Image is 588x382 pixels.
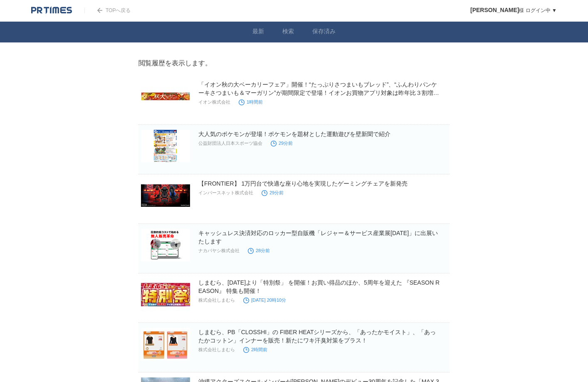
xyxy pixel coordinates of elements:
p: インバースネット株式会社 [198,190,253,196]
time: 2時間前 [243,347,267,352]
p: 公益財団法人日本スポーツ協会 [198,140,262,146]
p: ナカバヤシ株式会社 [198,248,240,254]
div: 閲覧履歴を表示します。 [138,59,450,68]
p: イオン株式会社 [198,99,230,105]
time: 29分前 [262,190,284,195]
img: キャッシュレス決済対応のロッカー型自販機「レジャー＆サービス産業展2025」に出展いたします [141,229,190,261]
a: 「イオン秋の大ベーカリーフェア」開催！“たっぷりさつまいもブレッド”、“ふんわりパンケーキさつまいも＆マーガリン”が期間限定で登場！イオンお買物アプリ対象は昨年比３割増で家族みんなに嬉しいラインアップ [198,81,439,104]
img: 大人気のポケモンが登場！ポケモンを題材とした運動遊びを壁新聞で紹介 [141,130,190,162]
a: しまむら、PB「CLOSSHI」の FIBER HEATシリーズから、「あったかモイスト」、「あったかコットン」インナーを販売！新たにワキ汗臭対策をプラス！ [198,329,436,344]
time: 28分前 [248,248,270,253]
a: 【FRONTIER】 1万円台で快適な座り心地を実現したゲーミングチェアを新発売 [198,180,408,187]
a: キャッシュレス決済対応のロッカー型自販機「レジャー＆サービス産業展[DATE]」に出展いたします [198,230,438,245]
p: 株式会社しまむら [198,347,235,353]
a: 保存済み [312,28,336,37]
a: 最新 [252,28,264,37]
time: 1時間前 [239,99,263,104]
img: 「イオン秋の大ベーカリーフェア」開催！“たっぷりさつまいもブレッド”、“ふんわりパンケーキさつまいも＆マーガリン”が期間限定で登場！イオンお買物アプリ対象は昨年比３割増で家族みんなに嬉しいラインアップ [141,80,190,113]
img: arrow.png [97,8,102,13]
img: しまむら、PB「CLOSSHI」の FIBER HEATシリーズから、「あったかモイスト」、「あったかコットン」インナーを販売！新たにワキ汗臭対策をプラス！ [141,328,190,360]
time: 29分前 [271,141,293,146]
img: 【FRONTIER】 1万円台で快適な座り心地を実現したゲーミングチェアを新発売 [141,179,190,212]
a: [PERSON_NAME]様 ログイン中 ▼ [470,7,557,13]
a: しまむら、[DATE]より「特別祭」 を開催！お買い得品のほか、5周年を迎えた 『SEASON REASON』 特集も開催！ [198,279,440,294]
img: しまむら、10/8（水）より「特別祭」 を開催！お買い得品のほか、5周年を迎えた 『SEASON REASON』 特集も開催！ [141,278,190,311]
a: TOPへ戻る [84,7,131,13]
a: 大人気のポケモンが登場！ポケモンを題材とした運動遊びを壁新聞で紹介 [198,131,390,137]
p: 株式会社しまむら [198,297,235,303]
time: [DATE] 20時10分 [243,298,286,303]
img: logo.png [31,6,72,15]
span: [PERSON_NAME] [470,7,519,13]
a: 検索 [282,28,294,37]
